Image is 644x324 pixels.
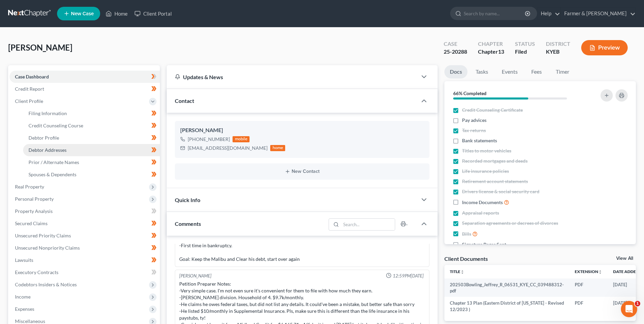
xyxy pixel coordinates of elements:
[15,208,53,214] span: Property Analysis
[546,40,570,48] div: District
[15,196,54,202] span: Personal Property
[462,158,528,164] span: Recorded mortgages and deeds
[496,65,523,78] a: Events
[15,257,33,263] span: Lawsuits
[515,40,535,48] div: Status
[29,110,67,116] span: Filing Information
[581,40,628,55] button: Preview
[462,147,511,154] span: Titles to motor vehicles
[621,301,637,317] iframe: Intercom live chat
[10,242,160,254] a: Unsecured Nonpriority Claims
[175,97,194,104] span: Contact
[515,48,535,56] div: Filed
[546,48,570,56] div: KYEB
[15,282,77,287] span: Codebtors Insiders & Notices
[464,7,526,20] input: Search by name...
[453,90,486,96] strong: 66% Completed
[270,145,285,151] div: home
[613,269,644,274] a: Date Added expand_more
[8,42,72,52] span: [PERSON_NAME]
[462,220,558,227] span: Separation agreements or decrees of divorces
[15,294,31,300] span: Income
[444,297,569,316] td: Chapter 13 Plan (Eastern District of [US_STATE] - Revised 12/2023 )
[569,297,608,316] td: PDF
[478,48,504,56] div: Chapter
[175,220,201,227] span: Comments
[498,48,504,55] span: 13
[179,273,211,279] div: [PERSON_NAME]
[188,145,268,151] div: [EMAIL_ADDRESS][DOMAIN_NAME]
[470,65,494,78] a: Tasks
[15,86,44,92] span: Credit Report
[175,73,409,80] div: Updates & News
[29,172,76,177] span: Spouses & Dependents
[526,65,548,78] a: Fees
[444,48,467,56] div: 25-20288
[462,241,506,248] span: Signature Pages Sent
[561,7,636,20] a: Farmer & [PERSON_NAME]
[444,255,488,262] div: Client Documents
[23,144,160,156] a: Debtor Addresses
[23,120,160,132] a: Credit Counseling Course
[10,205,160,217] a: Property Analysis
[462,127,486,134] span: Tax returns
[460,270,464,274] i: unfold_more
[462,199,503,206] span: Income Documents
[10,266,160,278] a: Executory Contracts
[635,301,640,306] span: 1
[10,217,160,230] a: Secured Claims
[29,135,59,141] span: Debtor Profile
[616,256,633,261] a: View All
[444,65,467,78] a: Docs
[29,159,79,165] span: Prior / Alternate Names
[10,71,160,83] a: Case Dashboard
[23,107,160,120] a: Filing Information
[462,210,499,216] span: Appraisal reports
[131,7,175,20] a: Client Portal
[15,318,45,324] span: Miscellaneous
[598,270,602,274] i: unfold_more
[15,306,34,312] span: Expenses
[10,254,160,266] a: Lawsuits
[23,168,160,181] a: Spouses & Dependents
[10,83,160,95] a: Credit Report
[444,278,569,297] td: 202503Bowling_Jeffrey_R_06531_KYE_CC_039488312-pdf
[15,184,44,190] span: Real Property
[462,231,471,237] span: Bills
[102,7,131,20] a: Home
[175,197,200,203] span: Quick Info
[188,136,230,143] div: [PHONE_NUMBER]
[15,74,49,79] span: Case Dashboard
[393,273,424,279] span: 12:59PM[DATE]
[233,136,250,142] div: mobile
[462,178,528,185] span: Retirement account statements
[462,107,523,113] span: Credit Counseling Certificate
[478,40,504,48] div: Chapter
[462,117,486,124] span: Pay advices
[444,40,467,48] div: Case
[180,126,424,134] div: [PERSON_NAME]
[23,132,160,144] a: Debtor Profile
[462,168,509,175] span: Life insurance policies
[575,269,602,274] a: Extensionunfold_more
[341,219,395,230] input: Search...
[29,123,83,128] span: Credit Counseling Course
[569,278,608,297] td: PDF
[15,269,58,275] span: Executory Contracts
[537,7,560,20] a: Help
[15,233,71,238] span: Unsecured Priority Claims
[29,147,67,153] span: Debtor Addresses
[15,98,43,104] span: Client Profile
[10,230,160,242] a: Unsecured Priority Claims
[71,11,94,16] span: New Case
[180,169,424,174] button: New Contact
[15,220,48,226] span: Secured Claims
[462,188,539,195] span: Drivers license & social security card
[15,245,80,251] span: Unsecured Nonpriority Claims
[450,269,464,274] a: Titleunfold_more
[462,137,497,144] span: Bank statements
[23,156,160,168] a: Prior / Alternate Names
[550,65,575,78] a: Timer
